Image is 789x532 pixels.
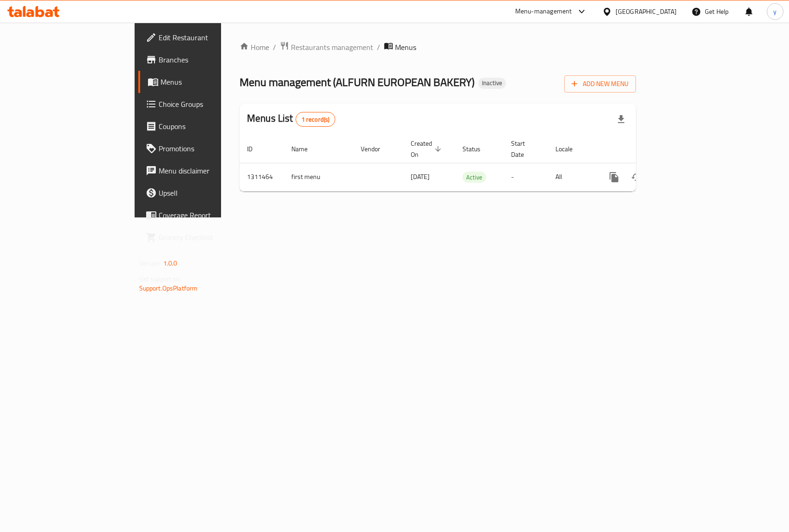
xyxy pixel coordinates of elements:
span: Coupons [159,121,259,132]
button: Change Status [625,166,647,188]
span: Version: [139,257,162,269]
a: Coverage Report [138,204,266,226]
a: Coupons [138,115,266,137]
a: Menus [138,71,266,93]
h2: Menus List [247,111,335,127]
span: Edit Restaurant [159,32,259,43]
div: Export file [610,108,632,130]
span: Created On [411,138,444,160]
span: y [773,6,777,17]
span: 1 record(s) [296,115,335,124]
span: Menu management ( ALFURN EUROPEAN BAKERY ) [240,72,475,93]
a: Choice Groups [138,93,266,115]
div: Active [462,172,486,183]
span: [DATE] [411,171,430,183]
span: Choice Groups [159,99,259,110]
a: Branches [138,49,266,71]
li: / [377,42,380,53]
li: / [273,42,276,53]
span: Coverage Report [159,210,259,221]
td: first menu [284,163,353,191]
span: Grocery Checklist [159,232,259,243]
span: 1.0.0 [163,257,178,269]
div: Inactive [478,78,506,89]
span: Locale [555,143,585,155]
nav: breadcrumb [240,41,636,53]
div: Menu-management [515,6,572,17]
span: Menus [395,42,416,53]
a: Grocery Checklist [138,226,266,248]
span: Upsell [159,187,259,198]
th: Actions [596,135,699,163]
a: Restaurants management [280,41,373,53]
a: Promotions [138,137,266,160]
a: Edit Restaurant [138,26,266,49]
span: Menus [160,76,259,87]
span: Restaurants management [291,42,373,53]
span: Promotions [159,143,259,154]
span: Vendor [361,143,392,155]
table: enhanced table [240,135,699,192]
a: Support.OpsPlatform [139,282,198,294]
button: more [603,166,625,188]
div: [GEOGRAPHIC_DATA] [616,6,677,17]
span: Get support on: [139,273,182,285]
a: Menu disclaimer [138,160,266,182]
span: Name [291,143,320,155]
td: All [548,163,596,191]
span: Branches [159,54,259,65]
span: ID [247,143,265,155]
span: Active [462,172,486,183]
span: Status [462,143,493,155]
td: - [504,163,548,191]
span: Add New Menu [572,78,629,90]
span: Start Date [511,138,537,160]
span: Inactive [478,79,506,87]
a: Upsell [138,182,266,204]
span: Menu disclaimer [159,165,259,176]
div: Total records count [296,112,336,127]
button: Add New Menu [564,75,636,93]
